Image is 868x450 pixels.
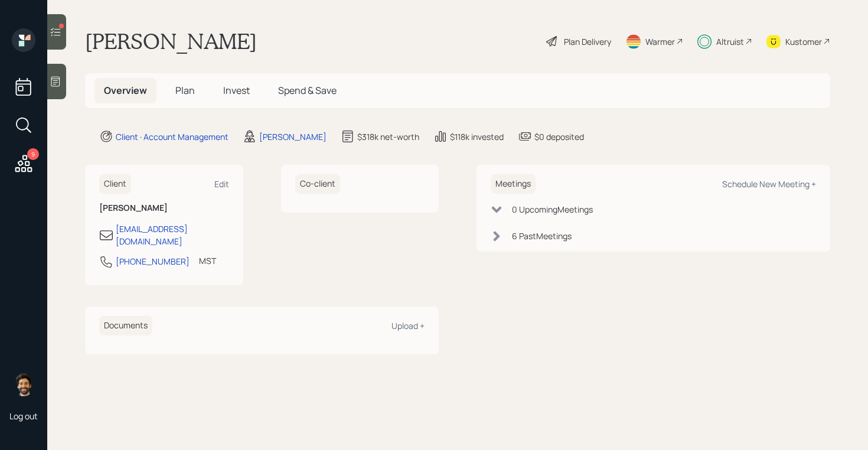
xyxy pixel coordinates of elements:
[99,316,152,335] h6: Documents
[450,131,504,143] div: $118k invested
[116,255,190,268] div: [PHONE_NUMBER]
[27,148,39,160] div: 9
[357,131,419,143] div: $318k net-worth
[9,410,38,422] div: Log out
[85,28,257,54] h1: [PERSON_NAME]
[199,255,216,267] div: MST
[785,35,822,48] div: Kustomer
[214,178,229,190] div: Edit
[99,174,131,194] h6: Client
[259,131,327,143] div: [PERSON_NAME]
[645,35,675,48] div: Warmer
[534,131,584,143] div: $0 deposited
[512,203,593,216] div: 0 Upcoming Meeting s
[278,84,337,97] span: Spend & Save
[12,373,35,396] img: eric-schwartz-headshot.png
[716,35,744,48] div: Altruist
[175,84,195,97] span: Plan
[391,320,425,331] div: Upload +
[116,223,229,247] div: [EMAIL_ADDRESS][DOMAIN_NAME]
[223,84,250,97] span: Invest
[564,35,611,48] div: Plan Delivery
[104,84,147,97] span: Overview
[512,230,572,242] div: 6 Past Meeting s
[116,131,229,143] div: Client · Account Management
[99,203,229,213] h6: [PERSON_NAME]
[295,174,340,194] h6: Co-client
[491,174,536,194] h6: Meetings
[722,178,816,190] div: Schedule New Meeting +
